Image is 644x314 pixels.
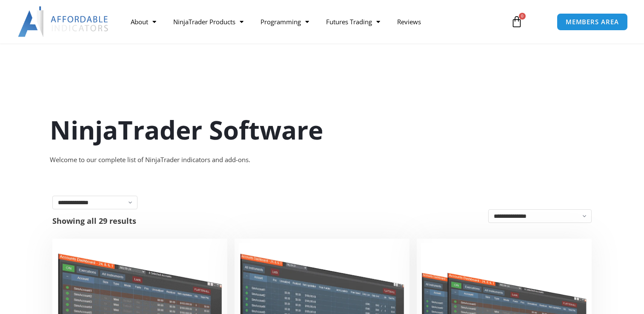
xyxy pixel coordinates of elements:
span: MEMBERS AREA [566,19,619,25]
a: MEMBERS AREA [557,13,628,31]
span: 0 [519,13,526,20]
a: About [122,12,165,31]
img: LogoAI | Affordable Indicators – NinjaTrader [18,6,109,37]
div: Welcome to our complete list of NinjaTrader indicators and add-ons. [50,154,595,166]
a: Futures Trading [318,12,389,31]
nav: Menu [122,12,502,31]
p: Showing all 29 results [52,217,136,225]
a: NinjaTrader Products [165,12,252,31]
h1: NinjaTrader Software [50,112,595,148]
select: Shop order [488,209,592,223]
a: Reviews [389,12,429,31]
a: Programming [252,12,318,31]
a: 0 [498,9,535,34]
